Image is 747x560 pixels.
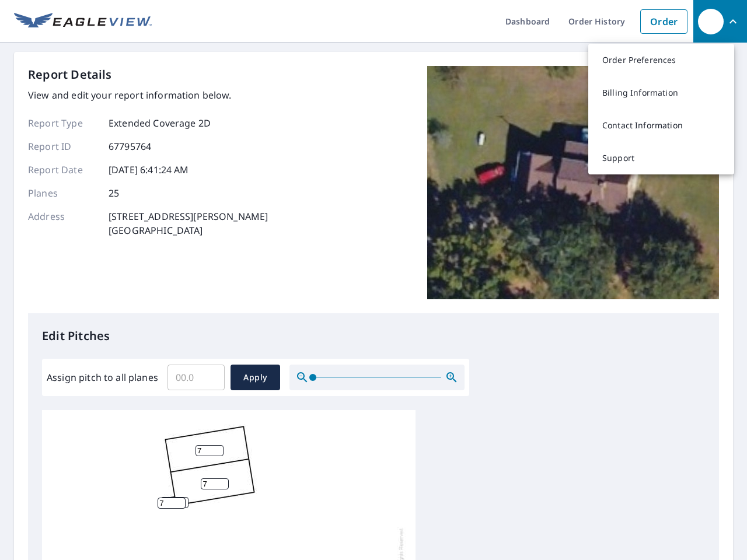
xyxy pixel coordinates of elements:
[28,88,268,102] p: View and edit your report information below.
[14,13,152,30] img: EV Logo
[42,327,705,345] p: Edit Pitches
[109,139,151,153] p: 67795764
[640,9,687,34] a: Order
[167,361,225,394] input: 00.0
[109,116,211,130] p: Extended Coverage 2D
[28,66,112,83] p: Report Details
[28,186,98,200] p: Planes
[47,370,158,384] label: Assign pitch to all planes
[588,76,734,109] a: Billing Information
[109,209,268,237] p: [STREET_ADDRESS][PERSON_NAME] [GEOGRAPHIC_DATA]
[109,186,119,200] p: 25
[28,139,98,153] p: Report ID
[240,370,271,385] span: Apply
[588,109,734,142] a: Contact Information
[427,66,719,299] img: Top image
[28,163,98,177] p: Report Date
[588,142,734,174] a: Support
[28,116,98,130] p: Report Type
[588,44,734,76] a: Order Preferences
[109,163,189,177] p: [DATE] 6:41:24 AM
[28,209,98,237] p: Address
[231,365,280,390] button: Apply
